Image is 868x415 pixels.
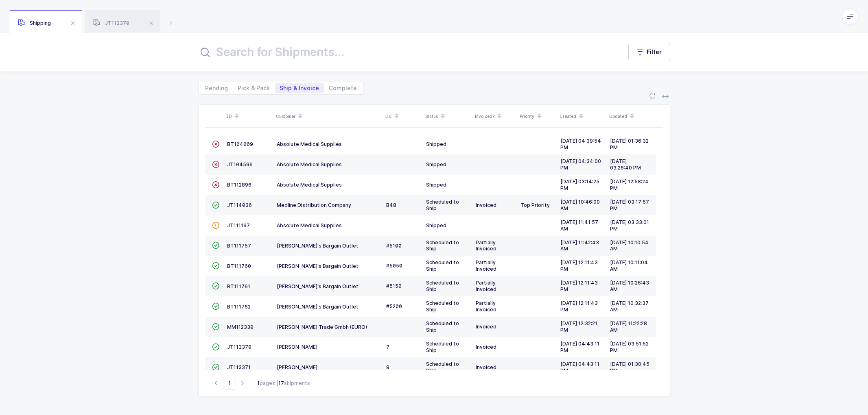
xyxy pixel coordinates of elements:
div: Created [560,109,604,123]
span: [DATE] 10:11:04 AM [610,259,648,272]
span: 7 [386,344,389,350]
div: DC [385,109,420,123]
span: [DATE] 10:26:43 AM [610,280,649,292]
b: 17 [278,380,284,386]
span: Scheduled to Ship [426,280,459,292]
span: Scheduled to Ship [426,320,459,333]
span: Pending [205,85,228,91]
span: Scheduled to Ship [426,259,459,272]
span: [DATE] 12:11:43 PM [560,280,598,292]
span: Shipped [426,182,446,188]
span: [DATE] 04:34:00 PM [560,158,601,171]
span: #5100 [386,243,402,249]
span: Complete [329,85,357,91]
div: Invoiced [476,364,514,371]
div: pages | shipments [257,380,310,387]
span: Absolute Medical Supplies [277,141,342,147]
span: Top Priority [520,202,550,208]
span:  [212,303,219,309]
span:  [212,202,219,208]
span: [DATE] 11:42:43 AM [560,239,599,252]
span: #5050 [386,263,402,269]
span: [DATE] 10:32:37 AM [610,300,649,313]
span: [DATE] 03:14:25 PM [560,178,599,191]
span: BT112896 [227,182,251,188]
div: ID [226,109,271,123]
span: Ship & Invoice [280,85,319,91]
span: 9 [386,364,389,370]
div: Priority [520,109,555,123]
span: [DATE] 11:41:57 AM [560,219,598,232]
span: [DATE] 03:33:01 PM [610,219,649,232]
span: [DATE] 10:46:00 AM [560,199,600,211]
span:  [212,222,219,228]
span: Pick & Pack [238,85,270,91]
span: [DATE] 12:32:21 PM [560,320,597,333]
span: JT111197 [227,222,250,228]
span:  [212,263,219,269]
span:  [212,141,219,147]
span:  [212,161,219,167]
span: JT104596 [227,161,253,167]
span: [DATE] 12:58:24 PM [610,178,649,191]
span: Scheduled to Ship [426,199,459,211]
span: MM112330 [227,324,254,330]
span: [DATE] 04:43:11 PM [560,341,599,353]
div: Invoiced [476,324,514,330]
span: Scheduled to Ship [426,300,459,313]
span: [PERSON_NAME] [277,364,317,370]
span:  [212,182,219,188]
span: BT111757 [227,243,251,249]
span: Shipped [426,161,446,167]
div: Invoiced? [475,109,515,123]
span: JT113370 [93,20,129,26]
span: [PERSON_NAME]'s Bargain Outlet [277,283,359,289]
span: Shipping [18,20,51,26]
span: BT104009 [227,141,253,147]
span: [PERSON_NAME]'s Bargain Outlet [277,304,359,310]
span: B48 [386,202,396,208]
span: [DATE] 12:11:43 PM [560,300,598,313]
div: Customer [276,109,380,123]
span: Shipped [426,141,446,147]
div: Partially Invoiced [476,239,514,252]
span: [DATE] 03:51:52 PM [610,341,649,353]
span: Absolute Medical Supplies [277,161,342,167]
div: Partially Invoiced [476,280,514,293]
span: JT113370 [227,344,251,350]
input: Search for Shipments... [198,42,612,62]
span: [DATE] 01:36:32 PM [610,138,649,150]
span: #5200 [386,303,402,309]
span: Scheduled to Ship [426,341,459,353]
span: Medline Distribution Company [277,202,351,208]
span:  [212,283,219,289]
span: JT113371 [227,364,251,370]
span: Scheduled to Ship [426,361,459,374]
span: BT111761 [227,283,250,289]
span: [PERSON_NAME] Trade Gmbh (EURO) [277,324,367,330]
div: Invoiced [476,344,514,350]
div: Invoiced [476,202,514,209]
span: JT114036 [227,202,252,208]
button: Filter [628,44,670,60]
span: Absolute Medical Supplies [277,182,342,188]
span:  [212,344,219,350]
span: [DATE] 12:11:43 PM [560,259,598,272]
span:  [212,364,219,370]
span: [DATE] 03:17:57 PM [610,199,649,211]
span: BT111760 [227,263,251,269]
span: Absolute Medical Supplies [277,222,342,228]
span: [PERSON_NAME]'s Bargain Outlet [277,263,359,269]
div: Partially Invoiced [476,259,514,272]
span: Go to [223,377,236,390]
div: Updated [609,109,654,123]
span: [DATE] 11:22:28 AM [610,320,647,333]
div: Status [425,109,470,123]
span: [DATE] 01:30:45 PM [610,361,649,374]
span: BT111762 [227,304,251,310]
span: Shipped [426,222,446,228]
span: Filter [647,48,662,56]
span: #5150 [386,283,402,289]
span: [PERSON_NAME] [277,344,317,350]
span:  [212,324,219,330]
